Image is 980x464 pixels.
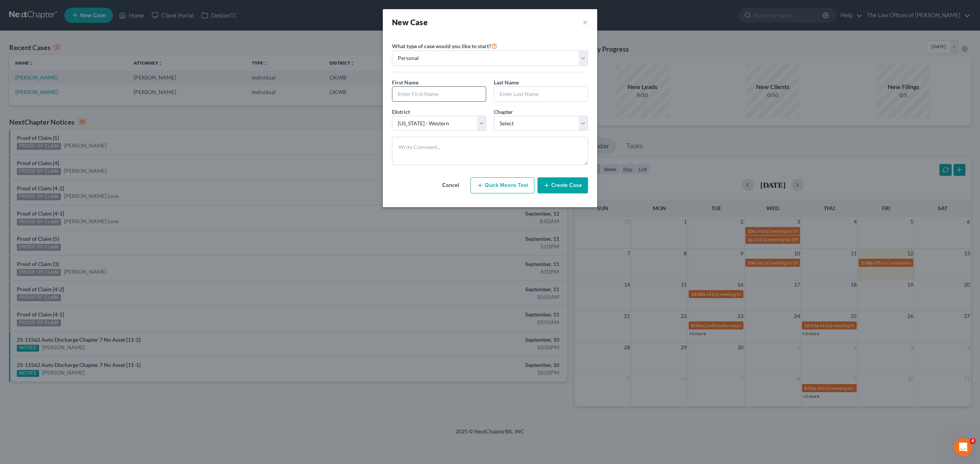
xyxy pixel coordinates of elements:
[434,178,467,193] button: Cancel
[392,87,486,101] input: Enter First Name
[392,18,428,27] strong: New Case
[583,17,588,28] button: ×
[470,177,534,193] button: Quick Means Test
[954,438,972,456] iframe: Intercom live chat
[392,79,418,86] span: First Name
[494,87,588,101] input: Enter Last Name
[494,109,513,115] span: Chapter
[494,79,519,86] span: Last Name
[970,438,976,444] span: 4
[392,41,497,50] label: What type of case would you like to start?
[537,177,588,193] button: Create Case
[392,109,410,115] span: District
